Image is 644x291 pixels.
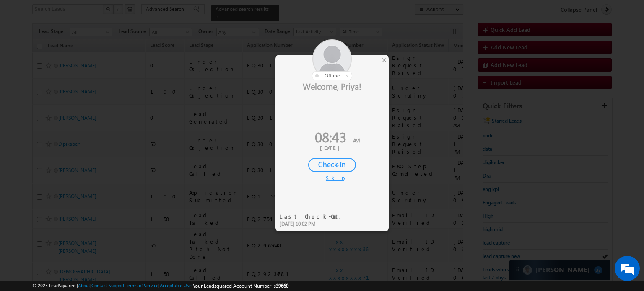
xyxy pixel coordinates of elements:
[325,72,340,79] span: offline
[280,213,346,220] div: Last Check-Out:
[32,282,288,290] span: © 2025 LeadSquared | | | | |
[126,283,158,288] a: Terms of Service
[326,174,338,182] div: Skip
[78,283,90,288] a: About
[91,283,125,288] a: Contact Support
[308,158,356,172] div: Check-In
[353,136,360,144] span: AM
[275,80,389,91] div: Welcome, Priya!
[193,283,288,289] span: Your Leadsquared Account Number is
[276,283,288,289] span: 39660
[160,283,192,288] a: Acceptable Use
[315,127,346,146] span: 08:43
[280,220,346,228] div: [DATE] 10:02 PM
[380,55,389,64] div: ×
[282,144,382,152] div: [DATE]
